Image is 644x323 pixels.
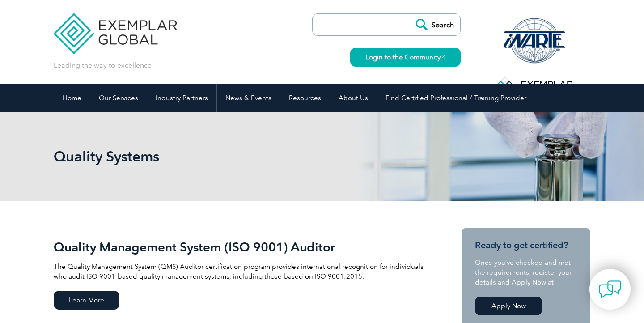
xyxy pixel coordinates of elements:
h2: Quality Management System (ISO 9001) Auditor [54,240,429,254]
a: About Us [330,84,377,112]
a: Find Certified Professional / Training Provider [377,84,535,112]
a: Resources [280,84,330,112]
a: Login to the Community [350,48,461,67]
input: Search [411,14,460,35]
a: Industry Partners [147,84,216,112]
h3: Ready to get certified? [475,240,577,251]
a: Our Services [90,84,147,112]
p: Once you’ve checked and met the requirements, register your details and Apply Now at [475,258,577,287]
img: contact-chat.png [599,278,621,301]
span: Learn More [54,291,119,310]
a: News & Events [217,84,280,112]
p: The Quality Management System (QMS) Auditor certification program provides international recognit... [54,262,429,281]
a: Home [54,84,90,112]
a: Quality Management System (ISO 9001) Auditor The Quality Management System (QMS) Auditor certific... [54,228,429,321]
img: open_square.png [441,55,445,59]
h1: Quality Systems [54,148,397,165]
a: Apply Now [475,297,542,315]
p: Leading the way to excellence [54,60,152,70]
